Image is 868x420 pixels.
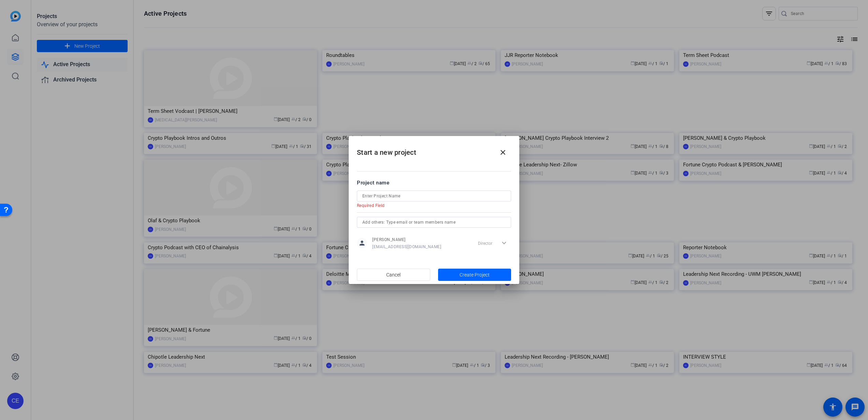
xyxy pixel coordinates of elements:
[362,192,506,200] input: Enter Project Name
[372,237,441,242] span: [PERSON_NAME]
[386,268,401,281] span: Cancel
[349,136,519,164] h2: Start a new project
[460,271,490,279] span: Create Project
[357,179,511,186] div: Project name
[357,238,367,248] mat-icon: person
[357,269,430,281] button: Cancel
[357,201,506,208] mat-error: Required Field
[499,148,507,156] mat-icon: close
[372,244,441,250] span: [EMAIL_ADDRESS][DOMAIN_NAME]
[362,218,506,226] input: Add others: Type email or team members name
[438,269,511,281] button: Create Project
